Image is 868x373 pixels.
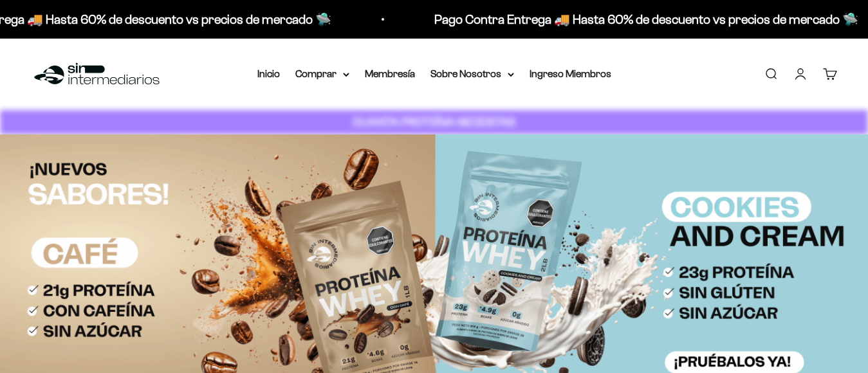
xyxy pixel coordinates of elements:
a: Ingreso Miembros [530,68,611,79]
a: Inicio [257,68,280,79]
summary: Sobre Nosotros [430,66,514,82]
strong: CUANTA PROTEÍNA NECESITAS [353,115,515,129]
p: Pago Contra Entrega 🚚 Hasta 60% de descuento vs precios de mercado 🛸 [430,9,854,30]
summary: Comprar [295,66,349,82]
a: Membresía [365,68,415,79]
